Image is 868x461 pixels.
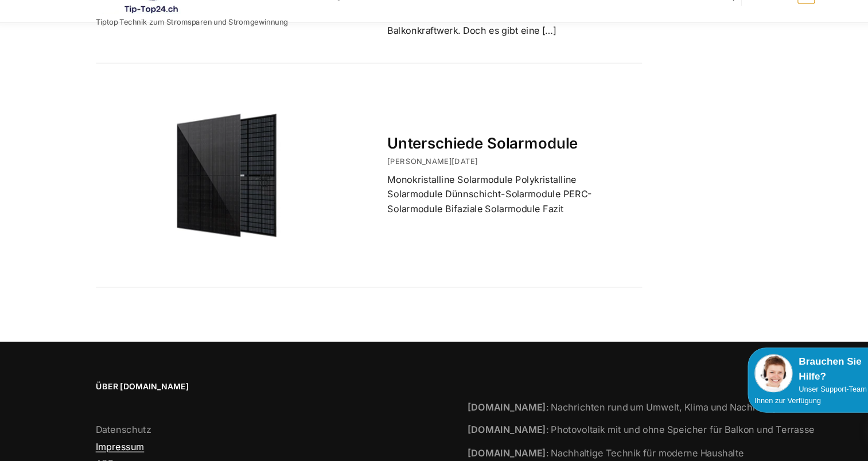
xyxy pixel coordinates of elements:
[371,177,455,185] time: [PERSON_NAME][DATE]
[563,20,603,31] span: Windkraft
[438,20,461,31] span: Sales
[446,405,749,416] a: [DOMAIN_NAME]: Nachrichten rund um Umwelt, Klima und Nachhaltigkeit
[284,20,338,31] span: Solaranlagen
[714,361,848,389] div: Brauchen Sie Hilfe?
[836,358,848,371] i: Schließen
[446,426,519,437] strong: [DOMAIN_NAME]
[371,155,548,172] a: Unterschiede Solarmodule
[731,20,749,31] span: CHF
[470,20,543,31] span: Kontakt & Anfahrt
[446,448,704,459] a: [DOMAIN_NAME]: Nachhaltige Technik für moderne Haushalte
[711,20,748,31] span: 0,00
[371,191,581,232] p: Monokristalline Solarmodule Polykristalline Solarmodule Dünnschicht-Solarmodule PERC-Solarmodule ...
[446,426,770,437] a: [DOMAIN_NAME]: Photovoltaik mit und ohne Speicher für Balkon und Terrasse
[99,386,423,397] span: Über [DOMAIN_NAME]
[711,9,769,43] a: 0,00CHF 0
[99,442,144,453] a: Impressum
[714,361,749,397] img: Customer service
[99,48,278,54] p: Tiptop Technik zum Stromsparen und Stromgewinnung
[754,18,770,34] span: 0
[359,20,418,31] span: Solar-Zubehör
[446,405,519,416] strong: [DOMAIN_NAME]
[714,390,835,408] span: Unser Support-Team steht Ihnen zur Verfügung
[99,426,150,437] a: Datenschutz
[446,448,519,459] strong: [DOMAIN_NAME]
